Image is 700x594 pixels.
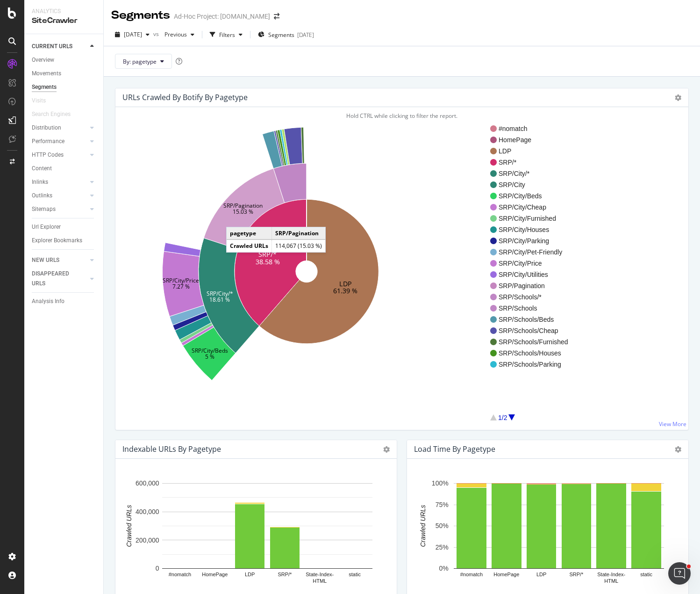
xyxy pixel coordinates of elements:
a: Explorer Bookmarks [32,236,97,246]
iframe: Intercom live chat [668,562,691,585]
div: arrow-right-arrow-left [274,13,279,20]
text: Crawled URLs [419,505,427,547]
text: 200,000 [136,536,159,544]
text: static [349,572,361,578]
a: Distribution [32,123,87,133]
div: Performance [32,137,64,146]
text: #nomatch [169,572,191,578]
text: 50% [436,522,449,530]
div: Sitemaps [32,204,56,214]
text: 400,000 [136,508,159,515]
text: SRP/City/Price [163,276,199,284]
text: HTML [313,579,327,584]
span: SRP/Schools/Furnished [499,337,568,347]
div: NEW URLS [32,255,59,265]
span: Previous [161,30,187,38]
a: Analysis Info [32,297,97,306]
span: SRP/Schools/Cheap [499,326,568,335]
div: Url Explorer [32,222,61,232]
a: Url Explorer [32,222,97,232]
text: SRP/Pagination [223,202,263,210]
span: SRP/City/Price [499,259,568,268]
div: Overview [32,55,54,65]
span: 2025 Oct. 2nd [124,30,142,38]
span: SRP/Pagination [499,281,568,290]
span: SRP/Schools/* [499,292,568,302]
a: Search Engines [32,109,80,119]
div: Search Engines [32,109,71,119]
button: Previous [161,27,198,42]
div: Distribution [32,123,61,133]
td: Crawled URLs [227,239,272,252]
div: Explorer Bookmarks [32,236,82,246]
div: DISAPPEARED URLS [32,269,79,289]
td: pagetype [227,227,272,239]
text: 5 % [205,353,214,361]
div: Visits [32,96,46,106]
text: LDP [536,572,546,578]
span: Hold CTRL while clicking to filter the report. [346,112,457,120]
div: 1/2 [498,413,507,422]
text: 0 [156,565,159,572]
text: 0% [439,565,448,572]
a: NEW URLS [32,255,87,265]
div: Movements [32,69,61,79]
text: LDP [339,279,352,288]
a: Movements [32,69,97,79]
span: SRP/City/Houses [499,225,568,234]
span: HomePage [499,135,568,145]
a: Visits [32,96,55,106]
text: SRP/* [569,572,584,578]
a: Segments [32,82,97,92]
span: SRP/Schools [499,304,568,313]
div: Segments [32,82,57,92]
span: SRP/City/Pet-Friendly [499,247,568,257]
text: static [640,572,652,578]
div: Outlinks [32,191,52,201]
span: SRP/City/Parking [499,236,568,246]
span: SRP/City/Beds [499,191,568,201]
span: vs [153,30,161,38]
div: Inlinks [32,177,48,187]
span: SRP/City [499,180,568,189]
span: SRP/Schools/Houses [499,348,568,358]
i: Options [675,94,681,101]
div: SiteCrawler [32,15,96,26]
text: 600,000 [136,480,159,487]
button: [DATE] [111,27,153,42]
a: Inlinks [32,177,87,187]
h4: URLs Crawled By Botify By pagetype [122,91,248,104]
span: By: pagetype [123,58,157,65]
div: HTTP Codes [32,150,64,160]
div: CURRENT URLS [32,42,72,51]
text: LDP [245,572,255,578]
a: Content [32,164,97,174]
div: Analytics [32,7,96,15]
span: SRP/City/Utilities [499,270,568,279]
td: SRP/Pagination [272,227,326,239]
button: By: pagetype [115,54,172,69]
a: DISAPPEARED URLS [32,269,87,289]
text: SRP/* [278,572,292,578]
td: 114,067 (15.03 %) [272,239,326,252]
a: Overview [32,55,97,65]
text: 15.03 % [233,208,253,216]
a: HTTP Codes [32,150,87,160]
text: HomePage [493,572,519,578]
div: Segments [111,7,170,23]
text: 38.58 % [256,257,280,266]
text: 18.61 % [209,296,230,304]
span: SRP/Schools/Parking [499,360,568,369]
span: SRP/City/Furnished [499,214,568,223]
span: #nomatch [499,124,568,133]
span: SRP/* [499,158,568,167]
i: Options [675,446,681,453]
button: Segments[DATE] [254,27,318,42]
span: SRP/City/Cheap [499,203,568,212]
span: LDP [499,146,568,156]
button: Filters [206,27,246,42]
h4: Indexable URLs by pagetype [122,443,221,456]
text: #nomatch [460,572,483,578]
text: 61.39 % [333,286,357,295]
text: SRP/City/* [207,290,233,297]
